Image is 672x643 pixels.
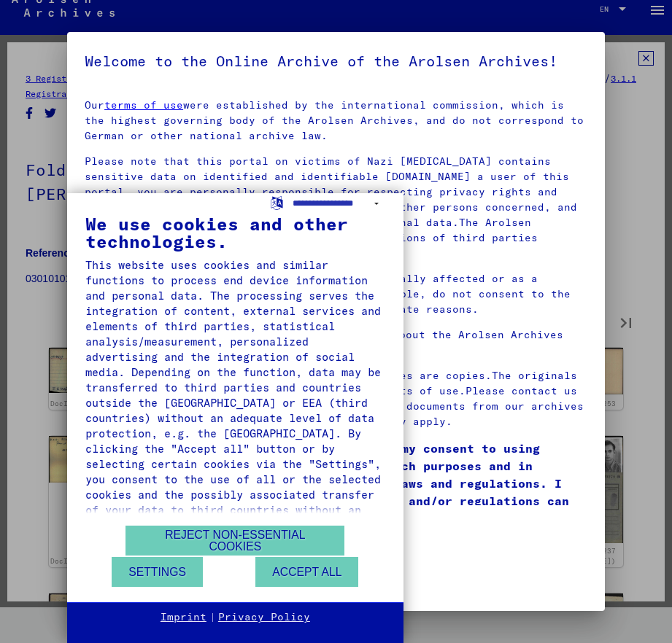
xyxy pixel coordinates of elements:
[85,257,385,533] div: This website uses cookies and similar functions to process end device information and personal da...
[218,610,310,625] a: Privacy Policy
[85,215,385,250] div: We use cookies and other technologies.
[255,557,358,587] button: Accept all
[161,610,206,625] a: Imprint
[112,557,203,587] button: Settings
[125,526,344,556] button: Reject non-essential cookies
